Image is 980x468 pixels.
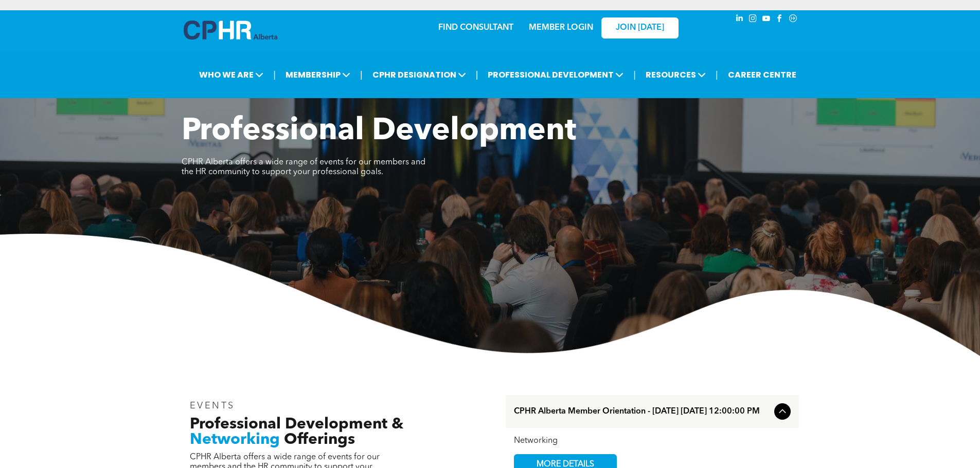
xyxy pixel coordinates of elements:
[734,13,745,27] a: linkedin
[761,13,772,27] a: youtube
[643,65,709,84] span: RESOURCES
[633,64,636,85] li: |
[190,401,236,410] span: EVENTS
[616,23,664,33] span: JOIN [DATE]
[282,65,353,84] span: MEMBERSHIP
[438,24,513,32] a: FIND CONSULTANT
[788,13,799,27] a: Social network
[273,64,276,85] li: |
[476,64,478,85] li: |
[747,13,759,27] a: instagram
[369,65,469,84] span: CPHR DESIGNATION
[182,158,425,176] span: CPHR Alberta offers a wide range of events for our members and the HR community to support your p...
[184,21,277,40] img: A blue and white logo for cp alberta
[196,65,266,84] span: WHO WE ARE
[514,407,770,417] span: CPHR Alberta Member Orientation - [DATE] [DATE] 12:00:00 PM
[716,64,718,85] li: |
[182,116,576,147] span: Professional Development
[190,417,403,432] span: Professional Development &
[360,64,363,85] li: |
[284,432,355,447] span: Offerings
[774,13,786,27] a: facebook
[529,24,593,32] a: MEMBER LOGIN
[725,65,799,84] a: CAREER CENTRE
[514,436,791,446] div: Networking
[190,432,280,447] span: Networking
[485,65,627,84] span: PROFESSIONAL DEVELOPMENT
[601,17,679,39] a: JOIN [DATE]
